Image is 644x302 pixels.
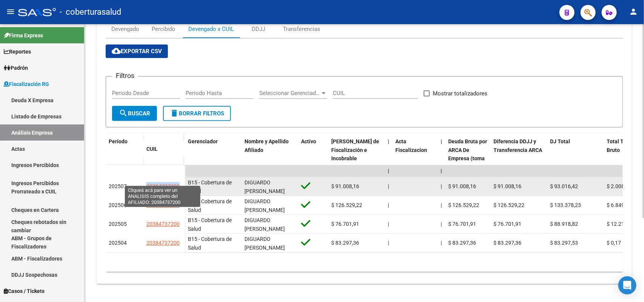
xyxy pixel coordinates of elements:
[441,240,442,246] span: |
[4,64,28,72] span: Padrón
[301,138,316,144] span: Activo
[112,106,157,121] button: Buscar
[433,89,487,98] span: Mostrar totalizadores
[112,48,162,55] span: Exportar CSV
[146,240,180,246] span: 20384737200
[448,183,476,189] span: $ 91.008,16
[4,80,49,88] span: Fiscalización RG
[112,71,138,81] h3: Filtros
[244,198,285,222] span: DIGUARDO [PERSON_NAME] [PERSON_NAME]
[119,109,128,118] mat-icon: search
[283,25,320,33] div: Transferencias
[188,236,232,251] span: B15 - Cobertura de Salud
[106,133,143,165] datatable-header-cell: Período
[395,138,427,153] span: Acta Fiscalizacion
[388,221,389,227] span: |
[388,138,389,144] span: |
[152,25,176,33] div: Percibido
[188,25,234,33] div: Devengado x CUIL
[298,133,328,184] datatable-header-cell: Activo
[6,7,15,16] mat-icon: menu
[448,240,476,246] span: $ 83.297,36
[244,217,285,241] span: DIGUARDO [PERSON_NAME] [PERSON_NAME]
[331,138,379,162] span: [PERSON_NAME] de Fiscalización e Incobrable
[4,48,31,56] span: Reportes
[112,46,121,55] mat-icon: cloud_download
[146,221,180,227] span: 20384737200
[388,183,389,189] span: |
[4,31,43,40] span: Firma Express
[259,90,320,97] span: Seleccionar Gerenciador
[388,240,389,246] span: |
[109,183,127,189] span: 202507
[244,138,289,153] span: Nombre y Apellido Afiliado
[493,240,521,246] span: $ 83.297,36
[441,183,442,189] span: |
[441,202,442,208] span: |
[445,133,490,184] datatable-header-cell: Deuda Bruta por ARCA De Empresa (toma en cuenta todos los afiliados)
[146,183,180,189] span: 20384737200
[244,179,285,203] span: DIGUARDO [PERSON_NAME] [PERSON_NAME]
[146,202,180,208] span: 20384737200
[550,138,570,144] span: DJ Total
[493,183,521,189] span: $ 91.008,16
[388,168,389,174] span: |
[448,138,487,179] span: Deuda Bruta por ARCA De Empresa (toma en cuenta todos los afiliados)
[385,133,392,184] datatable-header-cell: |
[547,133,604,184] datatable-header-cell: DJ Total
[629,7,638,16] mat-icon: person
[119,110,150,117] span: Buscar
[188,179,232,194] span: B15 - Cobertura de Salud
[441,138,442,144] span: |
[163,106,231,121] button: Borrar Filtros
[392,133,438,184] datatable-header-cell: Acta Fiscalizacion
[550,221,578,227] span: $ 88.918,82
[550,240,578,246] span: $ 83.297,53
[106,44,168,58] button: Exportar CSV
[109,138,128,144] span: Período
[448,202,479,208] span: $ 126.529,22
[607,221,635,227] span: $ 12.216,91
[146,146,158,152] span: CUIL
[188,138,218,144] span: Gerenciador
[493,202,524,208] span: $ 126.529,22
[170,109,179,118] mat-icon: delete
[331,240,359,246] span: $ 83.297,36
[241,133,298,184] datatable-header-cell: Nombre y Apellido Afiliado
[60,4,121,20] span: - coberturasalud
[441,168,442,174] span: |
[188,217,232,232] span: B15 - Cobertura de Salud
[244,236,285,259] span: DIGUARDO [PERSON_NAME] [PERSON_NAME]
[441,221,442,227] span: |
[607,240,621,246] span: $ 0,17
[438,133,445,184] datatable-header-cell: |
[490,133,547,184] datatable-header-cell: Diferencia DDJJ y Transferencia ARCA
[331,221,359,227] span: $ 76.701,91
[493,221,521,227] span: $ 76.701,91
[4,287,45,295] span: Casos / Tickets
[109,240,127,246] span: 202504
[607,202,632,208] span: $ 6.849,01
[328,133,385,184] datatable-header-cell: Deuda Bruta Neto de Fiscalización e Incobrable
[448,221,476,227] span: $ 76.701,91
[185,133,241,184] datatable-header-cell: Gerenciador
[109,221,127,227] span: 202505
[143,141,185,157] datatable-header-cell: CUIL
[550,183,578,189] span: $ 93.016,42
[607,183,632,189] span: $ 2.008,26
[188,198,232,213] span: B15 - Cobertura de Salud
[109,202,127,208] span: 202506
[493,138,542,153] span: Diferencia DDJJ y Transferencia ARCA
[252,25,265,33] div: DDJJ
[331,202,362,208] span: $ 126.529,22
[388,202,389,208] span: |
[618,276,636,294] div: Open Intercom Messenger
[550,202,581,208] span: $ 133.378,23
[331,183,359,189] span: $ 91.008,16
[170,110,224,117] span: Borrar Filtros
[111,25,139,33] div: Devengado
